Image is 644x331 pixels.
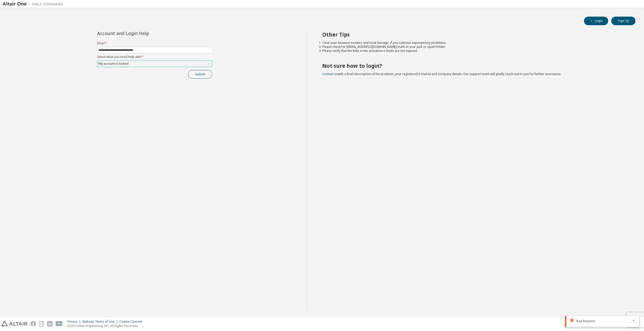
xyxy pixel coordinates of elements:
img: Altair One [3,2,66,7]
h2: Other Tips [322,31,627,38]
span: with a brief description of the problem, your registered e-mail id and company details. Our suppo... [322,72,561,76]
span: Bad Request [576,319,595,323]
p: © 2025 Altair Engineering, Inc. All Rights Reserved. [67,324,145,328]
div: Cookie Consent [119,320,145,324]
img: instagram.svg [39,321,44,326]
button: Sign Up [611,17,635,25]
div: My account is locked [97,61,212,67]
img: linkedin.svg [47,321,52,326]
li: Clear your browser cookies and local storage, if you continue experiencing problems. [322,41,627,45]
a: Contact us [322,72,338,76]
div: My account is locked [98,61,129,67]
h2: Not sure how to login? [322,62,627,69]
img: youtube.svg [56,321,63,326]
button: Login [584,17,608,25]
li: Please check for [EMAIL_ADDRESS][DOMAIN_NAME] mails in your junk or spam folder. [322,45,627,49]
div: Privacy [67,320,82,324]
div: Account and Login Help [97,31,189,35]
label: Email [97,41,212,45]
div: Website Terms of Use [82,320,119,324]
label: Select what you need help with [97,55,212,59]
img: altair_logo.svg [2,321,28,326]
img: facebook.svg [31,321,36,326]
li: Please verify that the links in the activation e-mails are not expired. [322,49,627,53]
button: Submit [188,70,212,79]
